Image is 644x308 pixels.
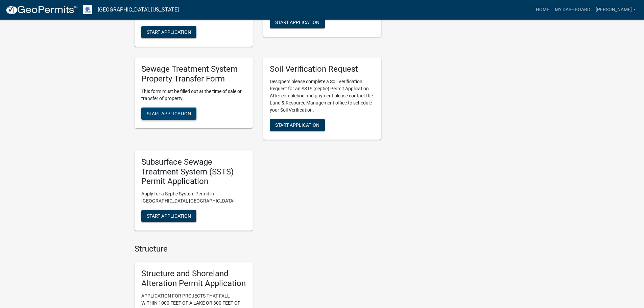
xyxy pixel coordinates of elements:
h5: Subsurface Sewage Treatment System (SSTS) Permit Application [141,157,246,186]
span: Start Application [275,122,319,127]
button: Start Application [141,210,196,222]
span: Start Application [275,20,319,25]
span: Start Application [147,111,191,116]
p: This form must be filled out at the time of sale or transfer of property [141,88,246,102]
button: Start Application [141,108,196,120]
h4: Structure [135,244,381,254]
p: Designers please complete a Soil Verification Request for an SSTS (septic) Permit Application. Af... [270,78,375,114]
h5: Structure and Shoreland Alteration Permit Application [141,269,246,288]
img: Otter Tail County, Minnesota [83,5,92,14]
button: Start Application [270,119,325,131]
h5: Soil Verification Request [270,64,375,74]
a: [PERSON_NAME] [593,3,639,16]
a: My Dashboard [552,3,593,16]
button: Start Application [270,16,325,28]
a: [GEOGRAPHIC_DATA], [US_STATE] [98,4,179,16]
span: Start Application [147,213,191,219]
button: Start Application [141,26,196,38]
h5: Sewage Treatment System Property Transfer Form [141,64,246,84]
p: Apply for a Septic System Permit in [GEOGRAPHIC_DATA], [GEOGRAPHIC_DATA] [141,190,246,205]
span: Start Application [147,29,191,35]
a: Home [533,3,552,16]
